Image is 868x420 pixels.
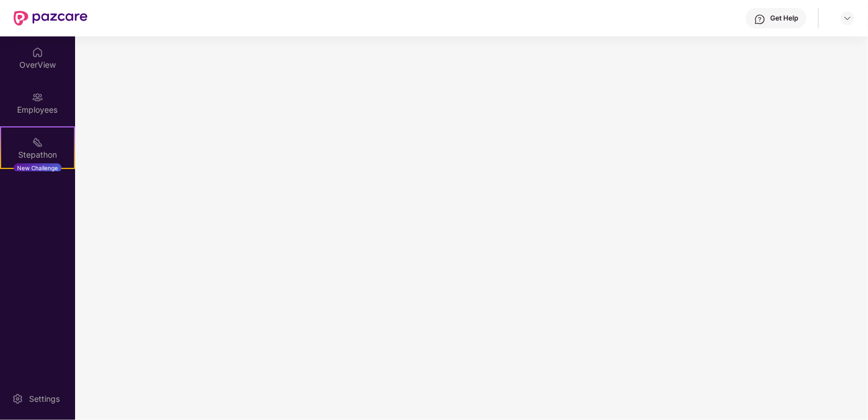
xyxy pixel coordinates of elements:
div: Stepathon [1,149,74,160]
img: svg+xml;base64,PHN2ZyBpZD0iSG9tZSIgeG1sbnM9Imh0dHA6Ly93d3cudzMub3JnLzIwMDAvc3ZnIiB3aWR0aD0iMjAiIG... [32,47,43,58]
img: svg+xml;base64,PHN2ZyBpZD0iRHJvcGRvd24tMzJ4MzIiIHhtbG5zPSJodHRwOi8vd3d3LnczLm9yZy8yMDAwL3N2ZyIgd2... [843,14,852,23]
img: svg+xml;base64,PHN2ZyBpZD0iU2V0dGluZy0yMHgyMCIgeG1sbnM9Imh0dHA6Ly93d3cudzMub3JnLzIwMDAvc3ZnIiB3aW... [12,393,23,405]
img: svg+xml;base64,PHN2ZyB4bWxucz0iaHR0cDovL3d3dy53My5vcmcvMjAwMC9zdmciIHdpZHRoPSIyMSIgaGVpZ2h0PSIyMC... [32,137,43,148]
div: Get Help [770,14,798,23]
img: New Pazcare Logo [14,11,88,26]
div: Settings [26,393,63,405]
img: svg+xml;base64,PHN2ZyBpZD0iSGVscC0zMngzMiIgeG1sbnM9Imh0dHA6Ly93d3cudzMub3JnLzIwMDAvc3ZnIiB3aWR0aD... [754,14,766,25]
img: svg+xml;base64,PHN2ZyBpZD0iRW1wbG95ZWVzIiB4bWxucz0iaHR0cDovL3d3dy53My5vcmcvMjAwMC9zdmciIHdpZHRoPS... [32,92,43,103]
div: New Challenge [14,163,61,172]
